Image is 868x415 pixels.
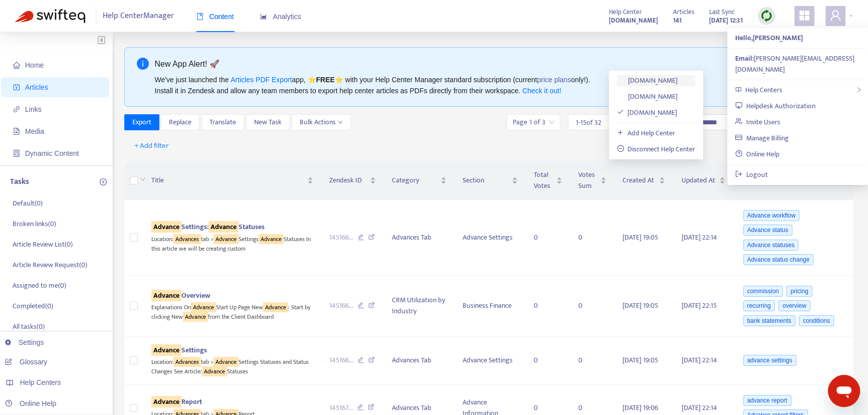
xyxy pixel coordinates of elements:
span: Content [196,13,234,21]
sqkw: Advance [151,344,181,356]
p: Completed ( 0 ) [13,301,53,311]
button: + Add filter [127,138,176,154]
span: conditions [799,315,834,326]
span: 1 - 15 of 32 [576,117,601,128]
span: Category [392,175,439,186]
strong: Hello, [PERSON_NAME] [735,32,803,44]
sqkw: Advance [263,302,288,312]
span: [DATE] 19:05 [622,354,658,366]
span: Advance workflow [743,210,800,221]
button: Translate [201,114,244,130]
td: Advance Settings [455,200,526,276]
td: 0 [526,276,570,337]
div: [PERSON_NAME][EMAIL_ADDRESS][DOMAIN_NAME] [735,53,860,75]
span: Settings [151,344,207,356]
span: advance settings [743,355,796,366]
span: [DATE] 19:06 [622,402,658,413]
div: Location: tab > Settings Statuses and Status Changes See Article: Statuses [151,356,313,376]
strong: 141 [673,15,682,26]
a: Add Help Center [617,127,676,139]
button: Replace [161,114,199,130]
th: Votes Sum [570,161,615,200]
span: Links [25,105,42,113]
span: Export [132,117,151,128]
td: 0 [526,337,570,385]
a: Articles PDF Export [231,76,292,84]
button: Bulk Actionsdown [292,114,351,130]
a: Online Help [735,148,779,160]
span: 145166 ... [329,355,353,366]
span: Report [151,396,202,407]
span: commission [743,286,783,297]
span: Zendesk ID [329,175,368,186]
button: Export [124,114,159,130]
th: Category [384,161,455,200]
td: CRM Utilization by Industry [384,276,455,337]
span: file-image [13,128,20,135]
div: New App Alert! 🚀 [155,58,831,70]
div: We've just launched the app, ⭐ ⭐️ with your Help Center Manager standard subscription (current on... [155,74,831,96]
td: 0 [526,200,570,276]
span: Last Sync [709,7,735,18]
span: [DATE] 22:14 [681,232,717,243]
sqkw: Advance [213,357,239,367]
iframe: Button to launch messaging window [828,375,860,407]
span: link [13,106,20,113]
img: sync.dc5367851b00ba804db3.png [760,10,773,22]
td: Advances Tab [384,200,455,276]
span: Settings: Statuses [151,221,265,233]
a: Glossary [5,358,47,366]
span: user [829,10,841,22]
span: advance report [743,395,791,406]
a: [DOMAIN_NAME] [617,107,678,118]
a: price plans [537,76,571,84]
sqkw: Advance [151,221,181,233]
span: 145166 ... [329,300,353,311]
th: Zendesk ID [321,161,384,200]
sqkw: Advance [208,221,239,233]
th: Title [143,161,321,200]
span: 145167 ... [329,402,353,413]
span: Advance status [743,225,792,236]
span: Help Centers [745,84,782,96]
sqkw: Advance [191,302,216,312]
sqkw: Advance [202,366,227,376]
span: plus-circle [100,178,107,185]
img: Swifteq [15,9,85,23]
td: 0 [570,276,615,337]
span: right [856,87,862,93]
p: Default ( 0 ) [13,198,43,209]
span: Advance status change [743,254,814,265]
span: [DATE] 19:05 [622,232,658,243]
span: 145166 ... [329,232,353,243]
b: FREE [316,76,334,84]
span: area-chart [260,13,267,20]
a: Invite Users [735,116,780,128]
span: [DATE] 22:15 [681,300,716,311]
a: [DOMAIN_NAME] [617,75,678,86]
span: appstore [798,10,810,22]
a: Disconnect Help Center [617,143,696,155]
sqkw: Advance [259,234,284,244]
span: bank statements [743,315,795,326]
sqkw: Advance [183,312,208,322]
span: Articles [673,7,694,18]
strong: Email: [735,53,754,64]
sqkw: Advance [213,234,239,244]
span: Title [151,175,305,186]
sqkw: Advance [151,396,181,407]
strong: [DATE] 12:31 [709,15,743,26]
a: Settings [5,338,44,346]
span: Home [25,61,44,69]
div: Explanations On Start Up Page New : Start by clicking New from the Client Dashboard [151,301,313,322]
span: book [196,13,203,20]
span: Help Centers [20,378,61,386]
span: Updated At [681,175,717,186]
span: [DATE] 22:14 [681,402,717,413]
p: Tasks [10,176,29,188]
a: Check it out! [522,87,561,95]
span: account-book [13,84,20,91]
sqkw: Advances [173,357,201,367]
td: 0 [570,200,615,276]
span: Replace [169,117,191,128]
